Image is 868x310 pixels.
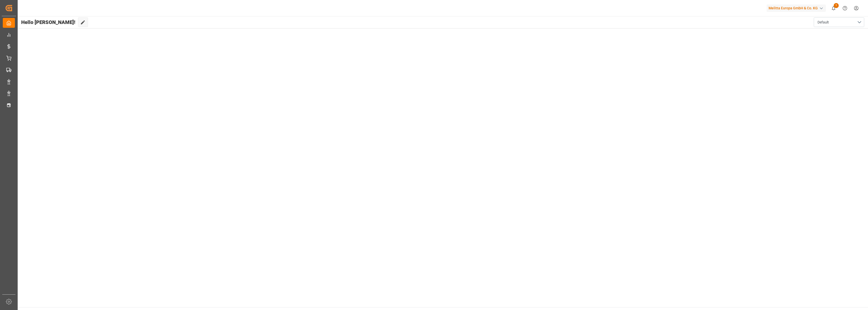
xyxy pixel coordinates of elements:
div: Melitta Europa GmbH & Co. KG [767,5,826,12]
button: open menu [814,17,864,27]
button: Help Center [839,3,851,14]
button: show 1 new notifications [828,3,839,14]
span: Default [818,20,829,25]
button: Melitta Europa GmbH & Co. KG [767,3,828,13]
span: 1 [834,3,839,8]
span: Hello [PERSON_NAME]! [21,17,75,27]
